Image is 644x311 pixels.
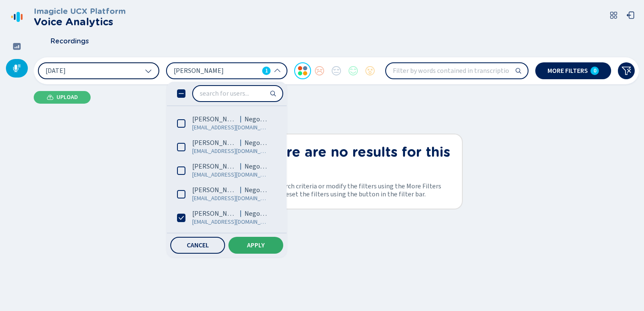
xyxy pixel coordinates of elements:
[192,171,268,179] span: [EMAIL_ADDRESS][DOMAIN_NAME]
[270,90,276,97] svg: search
[228,237,283,254] button: Apply
[192,194,268,203] span: [EMAIL_ADDRESS][DOMAIN_NAME]
[274,67,281,74] svg: chevron-up
[535,62,611,79] button: More filters0
[6,37,28,56] div: Dashboard
[56,94,78,101] span: Upload
[244,115,268,123] span: Negocios
[6,59,28,78] div: Recordings
[174,66,259,75] span: [PERSON_NAME]
[386,63,528,78] input: Filter by words contained in transcription
[621,66,631,76] svg: funnel-disabled
[547,67,588,74] span: More filters
[593,67,596,74] span: 0
[34,91,91,104] button: Upload
[192,115,237,123] span: [PERSON_NAME]
[192,209,237,218] span: [PERSON_NAME]
[170,237,225,254] button: Cancel
[13,64,21,72] svg: mic-fill
[192,186,237,194] span: [PERSON_NAME]
[515,67,522,74] svg: search
[47,94,54,101] svg: cloud-upload
[34,7,126,16] h3: Imagicle UCX Platform
[265,67,268,75] span: 1
[192,218,268,226] span: [EMAIL_ADDRESS][DOMAIN_NAME]
[192,162,237,171] span: [PERSON_NAME]
[247,242,265,249] span: Apply
[244,209,268,218] span: Negocios
[192,147,268,155] span: [EMAIL_ADDRESS][DOMAIN_NAME]
[626,11,635,19] svg: box-arrow-left
[193,86,282,101] input: search for users...
[51,38,89,45] span: Recordings
[244,162,268,171] span: Negocios
[145,67,152,74] svg: chevron-down
[187,242,209,249] span: Cancel
[38,62,159,79] button: [DATE]
[46,67,66,74] span: [DATE]
[244,139,268,147] span: Negocios
[34,16,126,28] h2: Voice Analytics
[13,42,21,51] svg: dashboard-filled
[192,139,237,147] span: [PERSON_NAME]
[244,186,268,194] span: Negocios
[618,62,635,79] button: Clear filters
[192,123,268,132] span: [EMAIL_ADDRESS][DOMAIN_NAME]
